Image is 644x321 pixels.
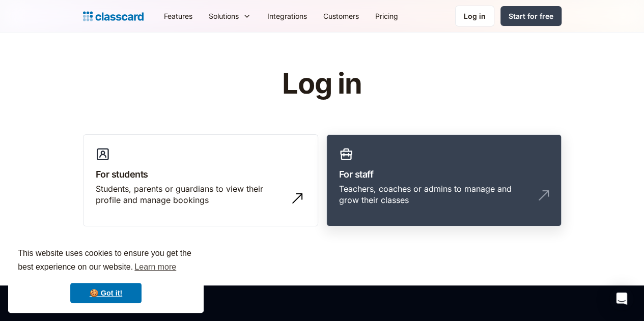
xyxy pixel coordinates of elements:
[201,5,259,27] div: Solutions
[339,167,549,181] h3: For staff
[464,11,486,21] div: Log in
[96,183,285,206] div: Students, parents or guardians to view their profile and manage bookings
[315,5,367,27] a: Customers
[367,5,406,27] a: Pricing
[209,11,239,21] div: Solutions
[160,68,484,100] h1: Log in
[133,259,178,275] a: learn more about cookies
[83,9,144,23] a: home
[609,286,634,311] div: Open Intercom Messenger
[455,6,494,26] a: Log in
[509,11,553,21] div: Start for free
[96,167,305,181] h3: For students
[8,238,204,313] div: cookieconsent
[83,134,318,227] a: For studentsStudents, parents or guardians to view their profile and manage bookings
[259,5,315,27] a: Integrations
[500,6,562,26] a: Start for free
[156,5,201,27] a: Features
[339,183,528,206] div: Teachers, coaches or admins to manage and grow their classes
[70,283,142,303] a: dismiss cookie message
[326,134,562,227] a: For staffTeachers, coaches or admins to manage and grow their classes
[18,247,194,275] span: This website uses cookies to ensure you get the best experience on our website.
